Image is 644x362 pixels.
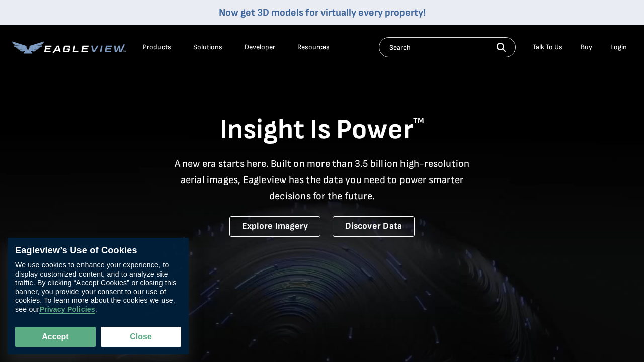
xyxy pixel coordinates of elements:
input: Search [379,37,516,57]
div: Login [610,43,627,52]
a: Discover Data [333,216,415,237]
a: Developer [245,43,275,52]
a: Now get 3D models for virtually every property! [219,7,426,19]
div: Solutions [193,43,222,52]
div: Resources [297,43,330,52]
div: Eagleview’s Use of Cookies [15,245,181,256]
p: A new era starts here. Built on more than 3.5 billion high-resolution aerial images, Eagleview ha... [168,156,476,204]
div: We use cookies to enhance your experience, to display customized content, and to analyze site tra... [15,261,181,314]
button: Close [101,327,181,347]
sup: TM [413,116,424,126]
div: Talk To Us [533,43,562,52]
h1: Insight Is Power [12,113,632,148]
a: Buy [581,43,592,52]
button: Accept [15,327,96,347]
div: Products [143,43,171,52]
a: Explore Imagery [229,216,321,237]
a: Privacy Policies [39,306,95,314]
